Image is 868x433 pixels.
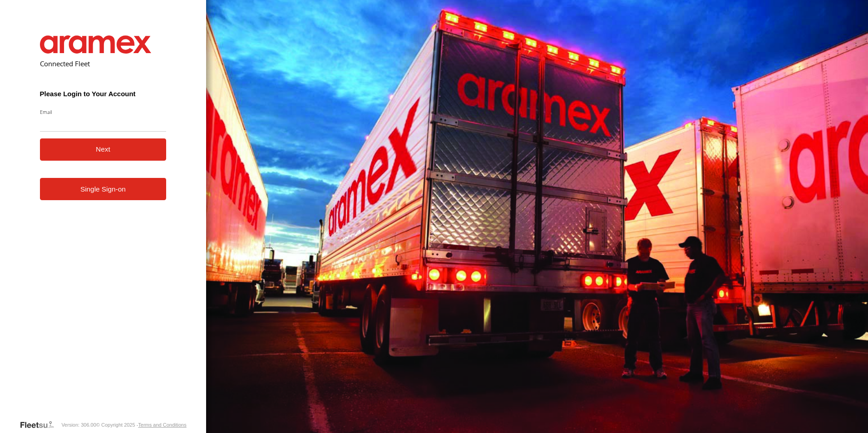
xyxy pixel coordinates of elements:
[20,420,61,429] a: Visit our Website
[40,178,167,200] a: Single Sign-on
[61,422,96,428] div: Version: 306.00
[40,59,167,68] h2: Connected Fleet
[40,35,152,54] img: Aramex
[40,108,167,115] label: Email
[40,138,167,161] button: Next
[138,422,186,428] a: Terms and Conditions
[40,90,167,98] h3: Please Login to Your Account
[96,422,187,428] div: © Copyright 2025 -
